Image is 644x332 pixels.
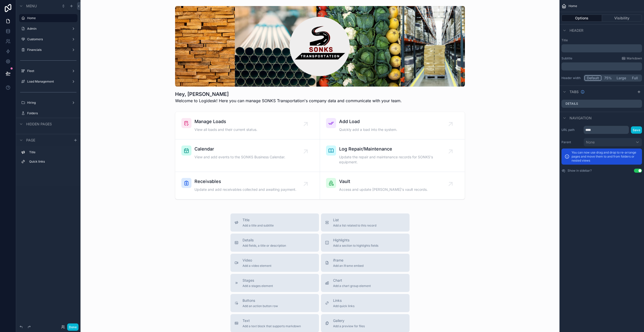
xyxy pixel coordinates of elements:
[584,138,642,146] button: None
[27,27,69,31] label: Admin
[243,258,271,263] span: Video
[333,238,378,243] span: Highlights
[561,15,602,22] button: Options
[243,318,301,323] span: Text
[243,224,274,228] span: Add a title and subtitle
[333,258,364,263] span: iframe
[627,56,642,60] span: Markdown
[570,28,583,33] span: Header
[243,278,273,283] span: Stages
[243,217,274,223] span: Title
[628,75,641,81] button: Full
[27,37,69,41] label: Customers
[333,318,365,323] span: Gallery
[614,75,628,81] button: Large
[561,56,572,60] label: Subtitle
[333,284,371,288] span: Add a chart group element
[27,48,69,52] label: Financials
[27,69,69,73] label: Fleet
[321,254,410,272] button: iframeAdd an iframe embed
[622,56,642,60] a: Markdown
[230,213,319,232] button: TitleAdd a title and subtitle
[561,76,582,80] label: Header width
[631,126,642,134] button: Save
[230,294,319,312] button: ButtonsAdd an action button row
[243,324,301,328] span: Add a text block that supports markdown
[27,111,76,115] label: Folders
[561,44,642,52] div: scrollable content
[243,284,273,288] span: Add a stages element
[321,294,410,312] button: LinksAdd quick links
[333,298,354,303] span: Links
[243,264,271,268] span: Add a video element
[333,217,376,223] span: List
[27,16,74,20] label: Home
[16,146,80,171] div: scrollable content
[29,160,75,164] label: Quick links
[230,234,319,252] button: DetailsAdd fields, a title or description
[566,102,578,106] label: Details
[27,101,69,105] label: Hiring
[586,140,595,145] span: None
[333,224,376,228] span: Add a list related to this record
[561,140,582,144] label: Parent
[27,80,69,84] label: Load Management
[569,4,577,8] span: Home
[584,75,601,81] button: Default
[67,323,78,331] button: Done
[602,15,642,22] button: Visibility
[243,298,278,303] span: Buttons
[561,62,642,70] div: scrollable content
[243,238,286,243] span: Details
[26,138,35,143] span: Page
[243,304,278,308] span: Add an action button row
[333,304,354,308] span: Add quick links
[26,4,37,9] span: Menu
[243,244,286,248] span: Add fields, a title or description
[333,278,371,283] span: Chart
[333,324,365,328] span: Add a preview for files
[26,122,52,127] span: Hidden pages
[561,128,582,132] label: URL path
[333,244,378,248] span: Add a section to highlights fields
[572,151,639,163] p: You can now use drag and drop to re-arrange pages and move them to and from folders or nested views
[568,169,592,173] label: Show in sidebar?
[561,38,642,42] label: Title
[230,254,319,272] button: VideoAdd a video element
[601,75,614,81] button: 75%
[570,89,579,94] span: Tabs
[321,213,410,232] button: ListAdd a list related to this record
[29,150,75,154] label: Title
[570,116,592,121] span: Navigation
[333,264,364,268] span: Add an iframe embed
[321,274,410,292] button: ChartAdd a chart group element
[230,274,319,292] button: StagesAdd a stages element
[321,234,410,252] button: HighlightsAdd a section to highlights fields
